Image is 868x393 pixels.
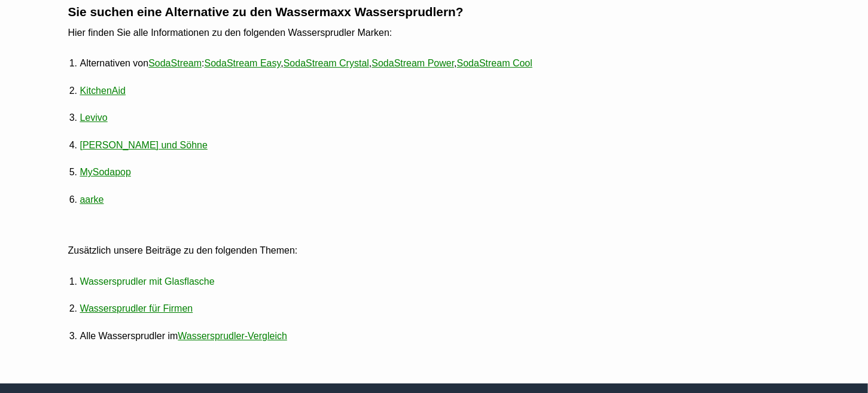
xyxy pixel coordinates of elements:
a: SodaStream Power [371,51,454,75]
p: Hier finden Sie alle Informationen zu den folgenden Wassersprudler Marken: [68,25,800,41]
a: Wassersprudler mit Glasflasche [80,269,215,294]
a: SodaStream Cool [457,51,532,75]
li: Alternativen von : , , , [80,50,800,77]
a: SodaStream Crystal [284,51,369,75]
a: Wassersprudler für Firmen [80,296,193,321]
a: MySodapop [80,160,131,184]
a: Levivo [80,105,108,130]
p: Zusätzlich unsere Beiträge zu den folgenden Themen: [68,243,800,258]
a: [PERSON_NAME] und Söhne [80,133,208,157]
a: Wassersprudler-Vergleich [178,324,287,348]
a: SodaStream [148,51,202,75]
a: SodaStream Easy [205,51,281,75]
li: Alle Wassersprudler im [80,322,800,350]
h3: Sie suchen eine Alternative zu den Wassermaxx Wassersprudlern? [68,4,800,20]
a: KitchenAid [80,78,126,103]
a: aarke [80,187,104,212]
